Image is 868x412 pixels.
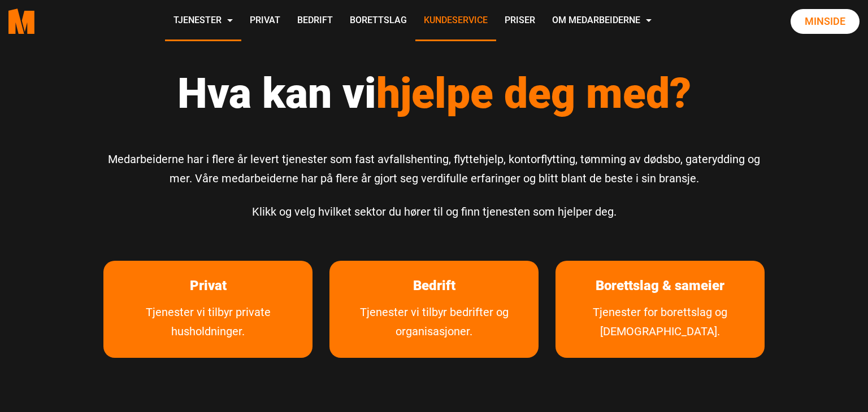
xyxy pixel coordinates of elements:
[544,1,660,41] a: Om Medarbeiderne
[103,303,313,358] a: Tjenester vi tilbyr private husholdninger
[241,1,289,41] a: Privat
[165,1,241,41] a: Tjenester
[376,68,691,118] span: hjelpe deg med?
[341,1,415,41] a: Borettslag
[555,303,765,358] a: Tjenester for borettslag og sameier
[791,9,860,34] a: Minside
[103,68,765,119] h1: Hva kan vi
[415,1,496,41] a: Kundeservice
[579,261,741,311] a: Les mer om Borettslag & sameier
[329,303,539,358] a: Tjenester vi tilbyr bedrifter og organisasjoner
[289,1,341,41] a: Bedrift
[396,261,472,311] a: les mer om Bedrift
[103,202,765,221] p: Klikk og velg hvilket sektor du hører til og finn tjenesten som hjelper deg.
[173,261,244,311] a: les mer om Privat
[103,150,765,188] p: Medarbeiderne har i flere år levert tjenester som fast avfallshenting, flyttehjelp, kontorflyttin...
[496,1,544,41] a: Priser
